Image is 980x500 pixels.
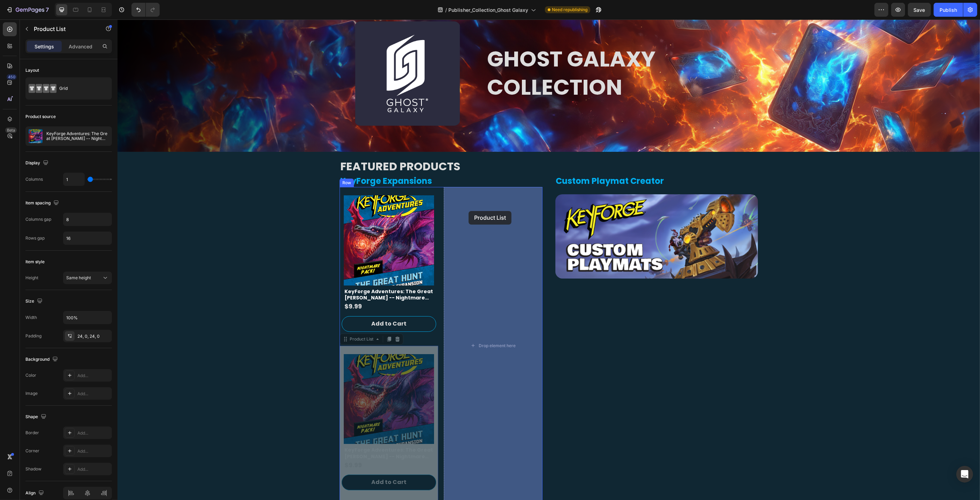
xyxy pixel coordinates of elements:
div: Item spacing [25,198,60,208]
div: 24, 0, 24, 0 [77,333,110,339]
div: Add... [77,466,110,472]
div: Columns [25,176,43,182]
div: Undo/Redo [131,3,160,17]
div: Shape [25,412,48,422]
input: Auto [63,232,112,244]
div: Add... [77,430,110,436]
p: 7 [46,6,49,14]
div: Beta [5,127,17,133]
div: Height [25,275,38,281]
div: Open Intercom Messenger [956,466,973,483]
div: Background [25,355,59,364]
p: Product List [34,25,93,33]
div: Layout [25,67,39,73]
input: Auto [63,213,112,226]
input: Auto [63,173,84,186]
div: Color [25,372,36,378]
div: Columns gap [25,216,51,222]
div: Shadow [25,466,41,472]
div: Grid [59,80,102,96]
span: Save [914,7,925,13]
p: Settings [35,43,54,50]
span: Need republishing [552,7,587,13]
div: Size [25,297,44,306]
div: Add... [77,373,110,379]
div: Align [25,489,45,498]
div: 450 [7,74,17,80]
div: Item style [25,259,45,265]
div: Product source [25,114,56,120]
div: Publish [940,6,957,14]
div: Corner [25,448,39,454]
div: Padding [25,333,41,339]
button: Publish [934,3,963,17]
div: Rows gap [25,235,45,241]
iframe: Design area [117,19,980,500]
div: Add... [77,448,110,454]
input: Auto [63,311,112,324]
button: Save [908,3,931,17]
button: Same height [63,272,112,284]
img: product feature img [29,129,43,143]
p: KeyForge Adventures: The Great [PERSON_NAME] -- Nightmare Expansion [46,131,109,141]
span: / [445,6,447,14]
button: 7 [3,3,52,17]
div: Width [25,314,37,321]
span: Same height [66,275,91,280]
div: Border [25,430,39,436]
p: Advanced [69,43,92,50]
div: Image [25,390,38,397]
div: Display [25,158,50,168]
div: Add... [77,391,110,397]
span: Publisher_Collection_Ghost Galaxy [448,6,528,14]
